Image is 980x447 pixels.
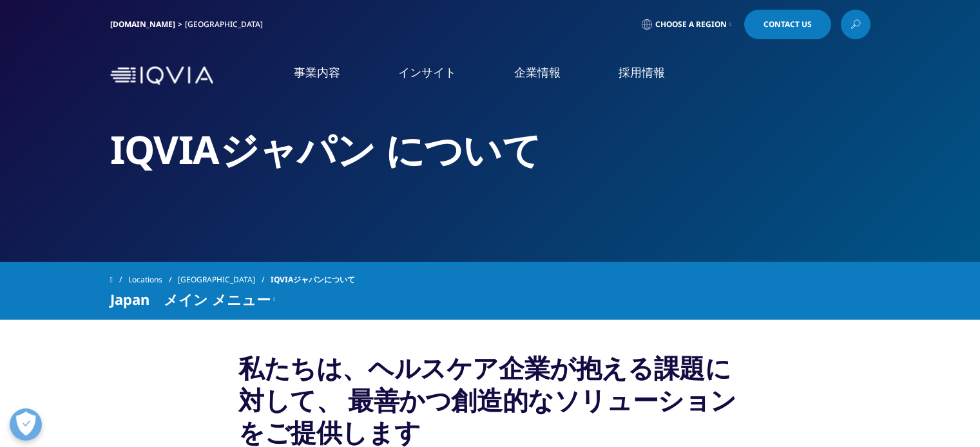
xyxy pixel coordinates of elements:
a: 事業内容 [294,64,340,80]
div: [GEOGRAPHIC_DATA] [185,19,268,30]
a: Locations [128,268,178,291]
a: [GEOGRAPHIC_DATA] [178,268,271,291]
a: 企業情報 [514,64,561,80]
span: Contact Us [764,21,812,28]
a: 採用情報 [619,64,665,80]
a: [DOMAIN_NAME] [110,19,175,30]
span: Japan メイン メニュー [110,291,271,307]
button: 優先設定センターを開く [10,408,42,441]
a: Contact Us [744,10,831,39]
a: インサイト [398,64,456,80]
nav: Primary [218,45,870,106]
span: IQVIAジャパンについて [271,268,355,291]
h2: IQVIAジャパン について [110,125,870,174]
span: Choose a Region [655,19,727,30]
